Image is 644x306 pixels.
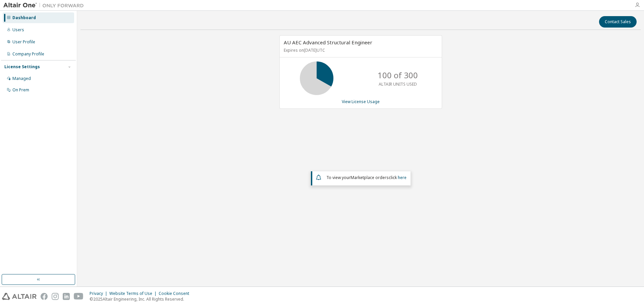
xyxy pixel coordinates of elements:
img: instagram.svg [52,293,59,300]
div: Privacy [90,291,109,296]
div: On Prem [12,87,29,93]
a: View License Usage [342,99,380,104]
div: Users [12,27,24,33]
img: youtube.svg [74,293,84,300]
img: linkedin.svg [63,293,70,300]
p: © 2025 Altair Engineering, Inc. All Rights Reserved. [90,296,193,302]
div: Cookie Consent [159,291,193,296]
a: here [398,175,407,180]
em: Marketplace orders [351,175,389,180]
div: User Profile [12,39,35,45]
div: License Settings [4,64,40,70]
img: facebook.svg [41,293,48,300]
span: To view your click [326,175,407,180]
img: altair_logo.svg [2,293,37,300]
img: Altair One [3,2,87,9]
button: Contact Sales [599,16,637,28]
div: Company Profile [12,51,44,57]
span: AU AEC Advanced Structural Engineer [284,39,372,46]
p: ALTAIR UNITS USED [379,81,417,87]
p: Expires on [DATE] UTC [284,47,436,53]
div: Dashboard [12,15,36,20]
div: Website Terms of Use [109,291,159,296]
div: Managed [12,76,31,81]
p: 100 of 300 [378,70,418,81]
